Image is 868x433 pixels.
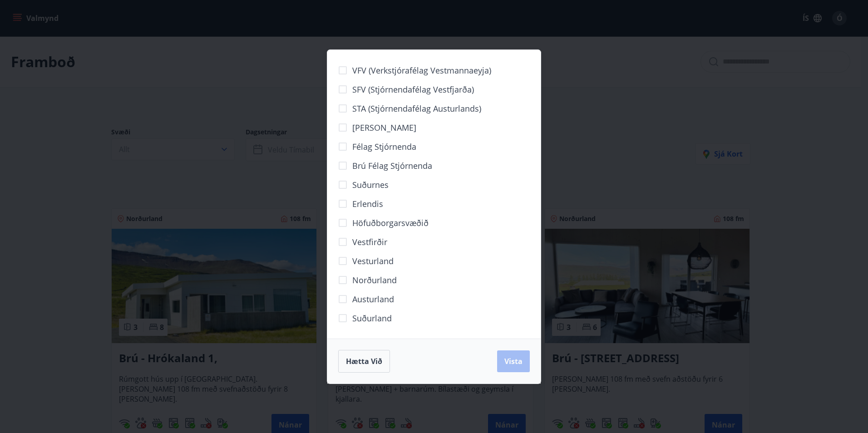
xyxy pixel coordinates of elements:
[352,236,387,248] span: Vestfirðir
[352,198,383,210] span: Erlendis
[352,84,474,95] span: SFV (Stjórnendafélag Vestfjarða)
[352,217,429,229] span: Höfuðborgarsvæðið
[352,179,389,191] span: Suðurnes
[352,293,394,305] span: Austurland
[352,141,416,153] span: Félag stjórnenda
[352,103,481,114] span: STA (Stjórnendafélag Austurlands)
[352,64,491,76] span: VFV (Verkstjórafélag Vestmannaeyja)
[352,312,392,324] span: Suðurland
[352,122,416,133] span: [PERSON_NAME]
[352,274,397,286] span: Norðurland
[338,350,390,373] button: Hætta við
[352,160,432,172] span: Brú félag stjórnenda
[352,255,394,267] span: Vesturland
[346,356,382,366] span: Hætta við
